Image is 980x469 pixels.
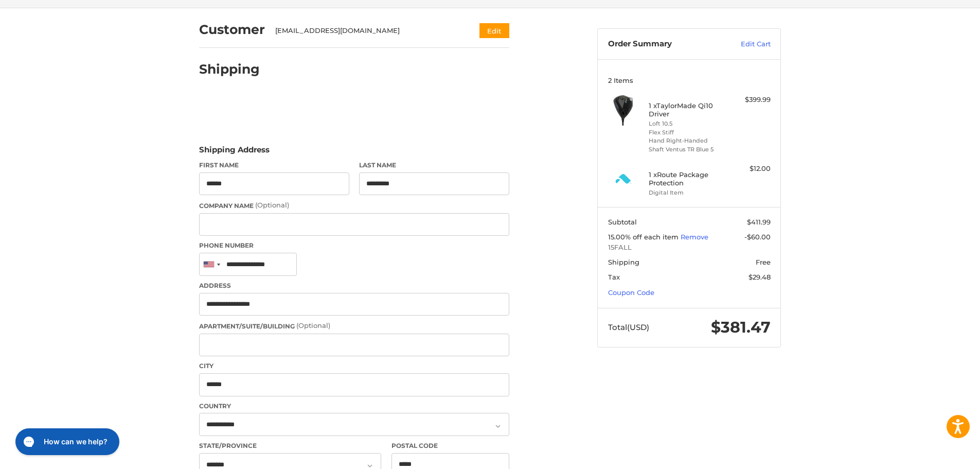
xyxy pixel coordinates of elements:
[608,273,620,281] span: Tax
[608,258,639,266] span: Shipping
[199,200,509,211] label: Company Name
[649,128,727,137] li: Flex Stiff
[711,318,771,337] span: $381.47
[296,321,330,329] small: (Optional)
[608,76,771,84] h3: 2 Items
[649,188,727,197] li: Digital Item
[199,22,265,38] h2: Customer
[199,144,270,161] legend: Shipping Address
[681,233,708,241] a: Remove
[608,288,654,297] a: Coupon Code
[747,218,771,226] span: $411.99
[744,233,771,241] span: -$60.00
[608,233,681,241] span: 15.00% off each item
[649,145,727,154] li: Shaft Ventus TR Blue 5
[649,170,727,187] h4: 1 x Route Package Protection
[649,136,727,145] li: Hand Right-Handed
[199,241,509,250] label: Phone Number
[756,258,771,266] span: Free
[199,441,381,450] label: State/Province
[608,39,719,49] h3: Order Summary
[749,273,771,281] span: $29.48
[199,402,509,411] label: Country
[730,164,771,174] div: $12.00
[649,119,727,128] li: Loft 10.5
[479,23,509,38] button: Edit
[649,101,727,118] h4: 1 x TaylorMade Qi10 Driver
[359,161,509,170] label: Last Name
[275,26,460,36] div: [EMAIL_ADDRESS][DOMAIN_NAME]
[719,39,771,49] a: Edit Cart
[608,322,649,332] span: Total (USD)
[391,441,510,450] label: Postal Code
[199,281,509,290] label: Address
[730,95,771,105] div: $399.99
[10,425,122,459] iframe: Gorgias live chat messenger
[199,361,509,371] label: City
[608,242,771,253] span: 15FALL
[608,218,637,226] span: Subtotal
[199,321,509,331] label: Apartment/Suite/Building
[199,61,260,77] h2: Shipping
[255,201,289,209] small: (Optional)
[199,161,349,170] label: First Name
[200,253,223,275] div: United States: +1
